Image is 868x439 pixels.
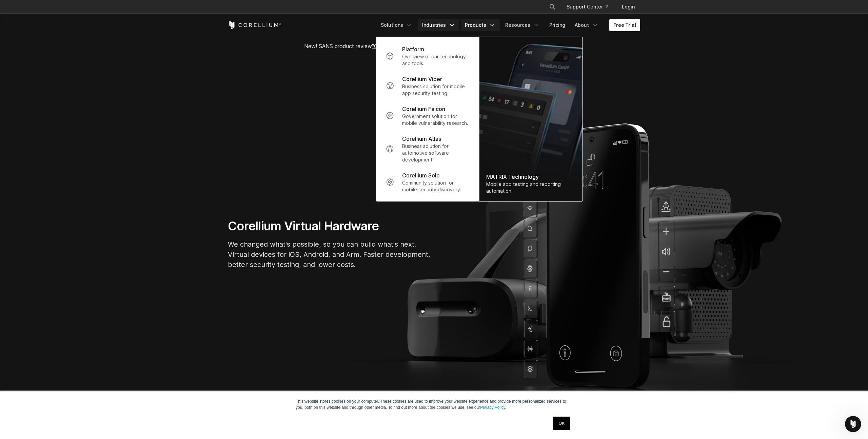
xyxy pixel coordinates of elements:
[461,19,500,31] a: Products
[418,19,459,31] a: Industries
[380,131,475,167] a: Corellium Atlas Business solution for automotive software development.
[553,417,570,430] a: OK
[228,21,282,29] a: Corellium Home
[228,239,431,270] p: We changed what's possible, so you can build what's next. Virtual devices for iOS, Android, and A...
[402,135,441,143] p: Corellium Atlas
[402,45,424,53] p: Platform
[561,1,614,13] a: Support Center
[402,179,470,193] p: Community solution for mobile security discovery.
[845,416,861,432] iframe: Intercom live chat
[296,398,572,411] p: This website stores cookies on your computer. These cookies are used to improve your website expe...
[546,1,558,13] button: Search
[380,71,475,101] a: Corellium Viper Business solution for mobile app security testing.
[228,218,431,234] h1: Corellium Virtual Hardware
[480,405,506,410] a: Privacy Policy.
[380,41,475,71] a: Platform Overview of our technology and tools.
[380,167,475,197] a: Corellium Solo Community solution for mobile security discovery.
[479,37,583,201] a: MATRIX Technology Mobile app testing and reporting automation.
[609,19,640,31] a: Free Trial
[486,173,576,181] div: MATRIX Technology
[402,143,470,163] p: Business solution for automotive software development.
[372,43,528,50] a: "Collaborative Mobile App Security Development and Analysis"
[402,53,470,67] p: Overview of our technology and tools.
[377,19,640,31] div: Navigation Menu
[616,1,640,13] a: Login
[402,83,470,97] p: Business solution for mobile app security testing.
[501,19,544,31] a: Resources
[304,43,564,50] span: New! SANS product review now available.
[479,37,583,201] img: Matrix_WebNav_1x
[541,1,640,13] div: Navigation Menu
[486,181,576,194] div: Mobile app testing and reporting automation.
[402,113,470,127] p: Government solution for mobile vulnerability research.
[377,19,417,31] a: Solutions
[545,19,569,31] a: Pricing
[380,101,475,131] a: Corellium Falcon Government solution for mobile vulnerability research.
[571,19,603,31] a: About
[402,105,445,113] p: Corellium Falcon
[402,75,442,83] p: Corellium Viper
[402,171,440,179] p: Corellium Solo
